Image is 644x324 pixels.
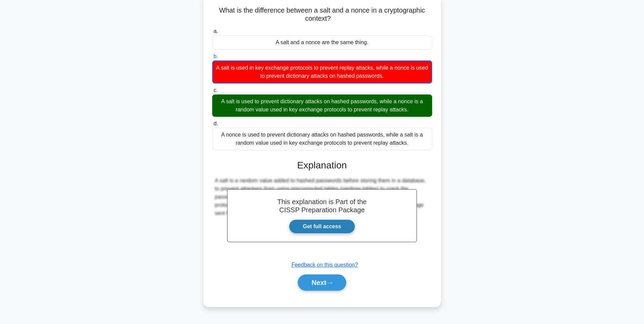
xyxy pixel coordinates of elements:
[216,160,428,171] h3: Explanation
[212,60,432,84] div: A salt is used in key exchange protocols to prevent replay attacks, while a nonce is used to prev...
[212,128,432,150] div: A nonce is used to prevent dictionary attacks on hashed passwords, while a salt is a random value...
[212,35,432,50] div: A salt and a nonce are the same thing.
[214,28,218,34] span: a.
[214,121,218,126] span: d.
[214,87,218,93] span: c.
[212,94,432,117] div: A salt is used to prevent dictionary attacks on hashed passwords, while a nonce is a random value...
[289,219,355,234] a: Get full access
[215,177,429,217] div: A salt is a random value added to hashed passwords before storing them in a database, to prevent ...
[298,274,346,291] button: Next
[214,53,218,59] span: b.
[211,6,433,23] h5: What is the difference between a salt and a nonce in a cryptographic context?
[292,262,358,268] a: Feedback on this question?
